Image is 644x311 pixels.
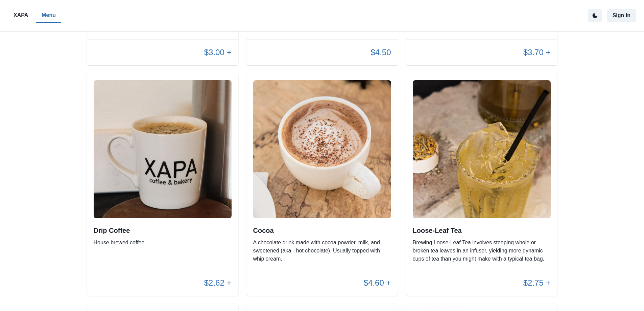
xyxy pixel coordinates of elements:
button: active dark theme mode [588,9,602,22]
p: A chocolate drink made with cocoa powder, milk, and sweetened (aka - hot chocolate). Usually topp... [253,239,391,263]
p: $3.70 + [523,46,551,59]
p: $2.75 + [523,277,551,289]
img: original.jpeg [413,80,551,218]
p: Brewing Loose-Leaf Tea involves steeping whole or broken tea leaves in an infuser, yielding more ... [413,239,551,263]
h2: Cocoa [253,226,391,235]
button: Sign in [607,9,636,22]
img: original.jpeg [94,80,232,218]
img: original.jpeg [253,80,391,218]
p: $2.62 + [204,277,232,289]
h2: Drip Coffee [94,226,232,235]
p: $4.50 [371,46,391,59]
div: Drip CoffeeHouse brewed coffee$2.62 + [87,73,238,296]
div: CocoaA chocolate drink made with cocoa powder, milk, and sweetened (aka - hot chocolate). Usually... [246,73,398,296]
p: Menu [42,11,56,19]
p: House brewed coffee [94,239,232,247]
div: Loose-Leaf TeaBrewing Loose-Leaf Tea involves steeping whole or broken tea leaves in an infuser, ... [406,73,557,296]
p: XAPA [14,11,28,19]
p: $3.00 + [204,46,232,59]
h2: Loose-Leaf Tea [413,226,551,235]
p: $4.60 + [364,277,391,289]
